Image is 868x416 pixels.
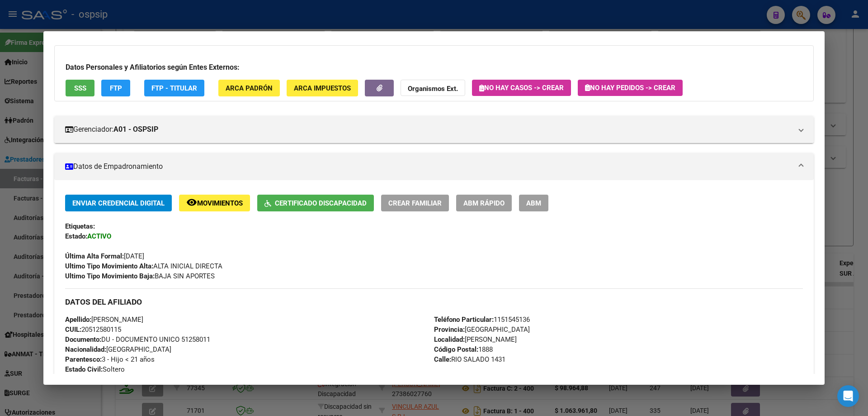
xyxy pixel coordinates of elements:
[65,222,95,230] strong: Etiquetas:
[65,161,792,172] mat-panel-title: Datos de Empadronamiento
[65,252,144,260] span: [DATE]
[434,345,478,354] strong: Código Postal:
[65,365,103,373] strong: Estado Civil:
[257,195,374,211] button: Certificado Discapacidad
[526,199,541,207] span: ABM
[837,385,859,407] div: Open Intercom Messenger
[65,262,222,270] span: ALTA INICIAL DIRECTA
[456,195,512,211] button: ABM Rápido
[479,84,564,92] span: No hay casos -> Crear
[65,355,102,363] strong: Parentesco:
[294,84,351,92] span: ARCA Impuestos
[101,80,130,96] button: FTP
[65,325,121,334] span: 20512580115
[381,195,449,211] button: Crear Familiar
[65,297,803,307] h3: DATOS DEL AFILIADO
[65,252,124,260] strong: Última Alta Formal:
[434,325,530,334] span: [GEOGRAPHIC_DATA]
[408,85,458,93] strong: Organismos Ext.
[65,316,91,324] strong: Apellido:
[388,199,442,207] span: Crear Familiar
[66,80,94,96] button: SSS
[434,345,493,354] span: 1888
[65,345,106,354] strong: Nacionalidad:
[65,316,143,324] span: [PERSON_NAME]
[54,153,814,180] mat-expansion-panel-header: Datos de Empadronamiento
[226,84,273,92] span: ARCA Padrón
[65,272,155,280] strong: Ultimo Tipo Movimiento Baja:
[151,84,197,92] span: FTP - Titular
[87,232,111,240] strong: ACTIVO
[65,355,155,363] span: 3 - Hijo < 21 años
[578,80,683,96] button: No hay Pedidos -> Crear
[179,195,250,211] button: Movimientos
[65,365,125,373] span: Soltero
[113,124,158,135] strong: A01 - OSPSIP
[197,199,243,207] span: Movimientos
[110,84,122,92] span: FTP
[65,195,172,211] button: Enviar Credencial Digital
[72,199,165,207] span: Enviar Credencial Digital
[472,80,571,96] button: No hay casos -> Crear
[65,335,101,344] strong: Documento:
[401,80,465,96] button: Organismos Ext.
[585,84,675,92] span: No hay Pedidos -> Crear
[463,199,505,207] span: ABM Rápido
[519,195,548,211] button: ABM
[275,199,367,207] span: Certificado Discapacidad
[218,80,280,96] button: ARCA Padrón
[186,197,197,208] mat-icon: remove_red_eye
[434,355,505,363] span: RIO SALADO 1431
[287,80,358,96] button: ARCA Impuestos
[65,335,210,344] span: DU - DOCUMENTO UNICO 51258011
[65,262,153,270] strong: Ultimo Tipo Movimiento Alta:
[74,84,86,92] span: SSS
[434,335,465,344] strong: Localidad:
[54,116,814,143] mat-expansion-panel-header: Gerenciador:A01 - OSPSIP
[434,355,451,363] strong: Calle:
[65,345,171,354] span: [GEOGRAPHIC_DATA]
[434,335,517,344] span: [PERSON_NAME]
[434,316,530,324] span: 1151545136
[434,316,494,324] strong: Teléfono Particular:
[434,325,465,334] strong: Provincia:
[65,272,215,280] span: BAJA SIN APORTES
[144,80,204,96] button: FTP - Titular
[66,62,802,73] h3: Datos Personales y Afiliatorios según Entes Externos:
[65,232,87,240] strong: Estado:
[65,325,81,334] strong: CUIL:
[65,124,792,135] mat-panel-title: Gerenciador:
